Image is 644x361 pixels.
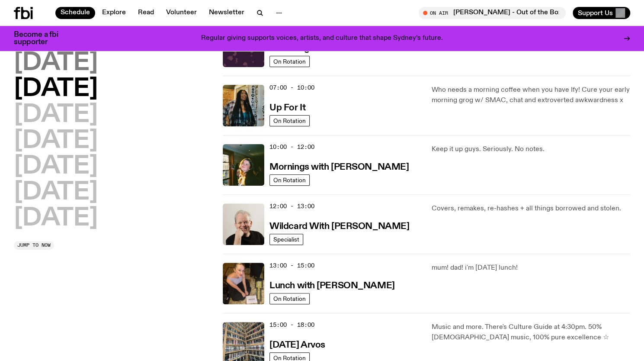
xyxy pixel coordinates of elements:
button: [DATE] [14,129,98,153]
a: Specialist [269,234,303,245]
span: Specialist [273,236,299,243]
a: Explore [97,7,131,19]
img: Freya smiles coyly as she poses for the image. [223,144,264,186]
a: Newsletter [204,7,250,19]
img: Ify - a Brown Skin girl with black braided twists, looking up to the side with her tongue stickin... [223,85,264,126]
p: Covers, remakes, re-hashes + all things borrowed and stolen. [432,203,630,214]
span: On Rotation [273,58,306,65]
h3: Mornings with [PERSON_NAME] [269,163,409,172]
p: Regular giving supports voices, artists, and culture that shape Sydney’s future. [201,35,443,42]
span: Support Us [578,9,613,17]
span: 10:00 - 12:00 [269,143,314,151]
img: SLC lunch cover [223,263,264,304]
a: Wildcard With [PERSON_NAME] [269,220,409,231]
button: [DATE] [14,51,98,75]
span: On Rotation [273,296,306,302]
img: Stuart is smiling charmingly, wearing a black t-shirt against a stark white background. [223,203,264,245]
button: [DATE] [14,155,98,179]
a: On Rotation [269,115,310,126]
a: Lunch with [PERSON_NAME] [269,280,394,290]
a: On Rotation [269,293,310,304]
span: 07:00 - 10:00 [269,84,314,92]
button: Support Us [573,7,630,19]
h3: Become a fbi supporter [14,31,69,46]
span: 13:00 - 15:00 [269,261,314,270]
button: [DATE] [14,77,98,101]
a: Mornings with [PERSON_NAME] [269,161,409,172]
span: On Rotation [273,177,306,184]
span: 15:00 - 18:00 [269,321,314,329]
p: Keep it up guys. Seriously. No notes. [432,144,630,155]
a: On Rotation [269,56,310,67]
span: Jump to now [17,243,51,248]
button: [DATE] [14,180,98,205]
h3: Lunch with [PERSON_NAME] [269,281,394,290]
h3: Wildcard With [PERSON_NAME] [269,222,409,231]
a: Schedule [55,7,95,19]
p: Who needs a morning coffee when you have Ify! Cure your early morning grog w/ SMAC, chat and extr... [432,85,630,106]
button: Jump to now [14,241,54,250]
a: [DATE] Arvos [269,339,325,350]
button: [DATE] [14,206,98,231]
p: Music and more. There's Culture Guide at 4:30pm. 50% [DEMOGRAPHIC_DATA] music, 100% pure excellen... [432,322,630,343]
h3: [DATE] Arvos [269,341,325,350]
a: Volunteer [161,7,202,19]
h3: Up For It [269,103,305,113]
a: Read [133,7,159,19]
a: On Rotation [269,174,310,186]
span: On Rotation [273,118,306,124]
span: 12:00 - 13:00 [269,202,314,210]
button: [DATE] [14,103,98,127]
p: mum! dad! i'm [DATE] lunch! [432,263,630,273]
a: Up For It [269,102,305,113]
button: On Air[PERSON_NAME] - Out of the Box [419,7,566,19]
